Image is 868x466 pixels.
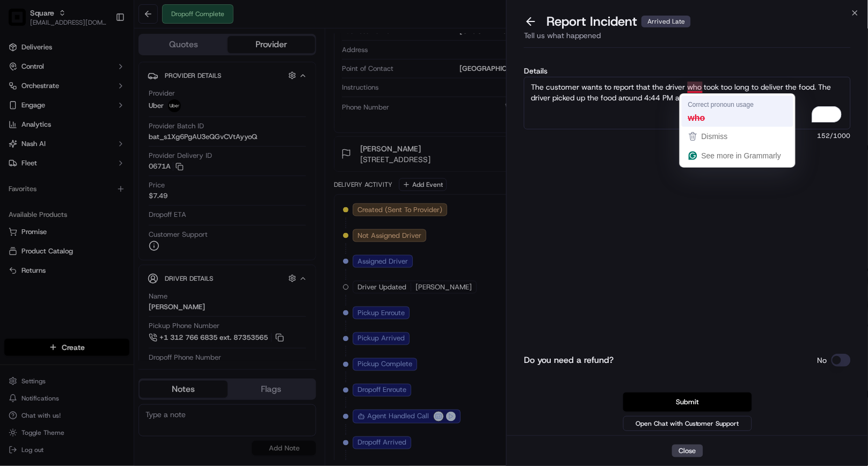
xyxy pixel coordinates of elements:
div: 💻 [91,157,99,165]
span: Knowledge Base [21,156,82,166]
span: 152 /1000 [524,132,851,140]
div: Arrived Late [641,16,691,27]
label: Details [524,67,851,75]
span: API Documentation [101,156,172,166]
div: Start new chat [37,103,176,113]
img: Nash [11,11,32,32]
button: Close [672,445,703,457]
div: 📗 [11,157,19,165]
input: Got a question? Start typing here... [28,69,193,81]
p: Report Incident [546,13,691,30]
label: Do you need a refund? [524,354,614,367]
a: Powered byPylon [76,181,130,190]
a: 💻API Documentation [86,151,177,171]
p: No [818,355,827,366]
p: Welcome 👋 [11,43,195,60]
div: We're available if you need us! [37,113,136,122]
button: Start new chat [183,106,195,119]
button: Submit [623,392,752,412]
img: 1736555255976-a54dd68f-1ca7-489b-9aae-adbdc363a1c4 [11,103,30,122]
div: Tell us what happened [524,30,851,48]
a: 📗Knowledge Base [6,151,86,171]
span: Pylon [107,182,130,190]
button: Open Chat with Customer Support [623,416,752,431]
textarea: To enrich screen reader interactions, please activate Accessibility in Grammarly extension settings [524,77,851,129]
